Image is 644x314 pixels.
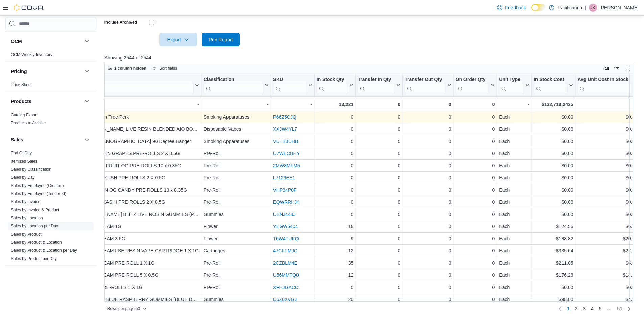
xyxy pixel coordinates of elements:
button: Products [83,97,91,105]
div: - [499,100,529,108]
a: U7WECBHY [273,151,300,156]
div: 1964 - BLUNT PRE-ROLLS 1 X 1G [68,284,199,292]
a: T6W4TUKQ [273,236,299,242]
div: 0 [358,198,400,207]
span: Sort fields [159,66,177,71]
button: On Order Qty [455,77,495,94]
div: 0 [405,100,451,108]
div: $98.00 [534,296,573,304]
div: $4.90 [577,296,637,304]
span: 4 [591,305,594,312]
a: C5Z0XVGJ [273,297,297,303]
div: 0 [455,113,495,121]
div: 18twelve - KING KUSH PRE-ROLLS 2 X 0.5G [68,174,199,182]
button: Sales [11,136,81,143]
div: $0.00 [577,174,637,182]
img: Cova [14,4,44,11]
button: In Stock Cost [534,77,573,94]
div: 0 [405,235,451,243]
div: Transfer In Qty [358,77,395,94]
div: $0.00 [534,150,573,158]
div: $132,718.2425 [534,100,573,108]
button: Pricing [83,67,91,75]
div: Pre-Roll [204,186,269,194]
div: 0 [358,150,400,158]
div: 0 [455,296,495,304]
div: 0 [358,211,400,219]
button: Classification [204,77,269,94]
div: Each [499,284,529,292]
button: Keyboard shortcuts [602,64,610,72]
span: Sales by Invoice [11,199,40,204]
div: $0.00 [534,113,573,121]
div: 18twelve - JUICY FRUIT OG PRE-ROLLS 10 x 0.35G [68,162,199,170]
div: $335.64 [534,247,573,255]
div: 1964 - BLUE DREAM PRE-ROLL 5 X 0.5G [68,271,199,280]
span: Sales by Product & Location per Day [11,248,77,253]
button: Transfer Out Qty [405,77,451,94]
div: Transfer Out Qty [405,77,446,83]
span: 1 column hidden [114,66,146,71]
div: 0 [316,113,353,121]
div: Classification [204,77,263,83]
div: 0 [316,125,353,134]
div: $0.00 [534,125,573,134]
span: 5 [599,305,602,312]
div: Each [499,162,529,170]
span: Rows per page : 50 [107,306,140,311]
div: - [577,100,637,108]
div: 0 [405,162,451,170]
div: Each [499,247,529,255]
a: YEGW5404 [273,224,298,230]
div: 0 [455,125,495,134]
div: Sales [5,149,96,265]
div: 0 [358,271,400,280]
div: 0 [358,174,400,182]
div: Pricing [5,81,96,92]
div: $14.69 [577,271,637,280]
a: XFHJGACC [273,285,298,290]
div: 0 [316,284,353,292]
button: SKU [273,77,312,94]
a: Sales by Product & Location per Day [11,248,77,253]
span: Sales by Employee (Created) [11,183,64,188]
span: JK [591,4,595,12]
a: Page 2 of 51 [572,303,580,314]
a: Sales by Product [11,232,42,237]
span: Sales by Product per Day [11,256,57,261]
div: Pre-Roll [204,259,269,267]
label: Include Archived [104,20,137,25]
nav: Pagination for preceding grid [556,303,634,314]
div: 0 [358,296,400,304]
p: | [585,4,586,12]
button: Products [11,98,81,105]
div: Pre-Roll [204,174,269,182]
div: 0 [316,186,353,194]
span: 1 [567,305,570,312]
input: Dark Mode [531,4,546,11]
button: 1 column hidden [105,64,149,72]
div: 1964 - BLUE DREAM PRE-ROLL 1 X 1G [68,259,199,267]
div: 0 [455,100,495,108]
div: (GAS) - [PERSON_NAME] LIVE RESIN BLENDED AIO BOX CART 1 X 1G [68,125,199,134]
div: Product [68,77,194,83]
a: L7123EE1 [273,175,295,181]
div: Gummies [204,296,269,304]
a: Catalog Export [11,113,38,117]
div: 0 [405,296,451,304]
div: 0 [316,198,353,207]
a: Page 4 of 51 [588,303,596,314]
div: 0 [405,211,451,219]
a: Products to Archive [11,121,46,125]
div: 0 [455,174,495,182]
span: OCM Weekly Inventory [11,52,52,57]
div: $0.00 [534,211,573,219]
div: 0 [358,100,400,108]
div: 0 [316,211,353,219]
div: On Order Qty [455,77,489,94]
a: Sales by Invoice [11,199,40,204]
a: VHP34P0F [273,188,296,193]
a: Sales by Classification [11,167,51,172]
span: Sales by Day [11,175,35,180]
